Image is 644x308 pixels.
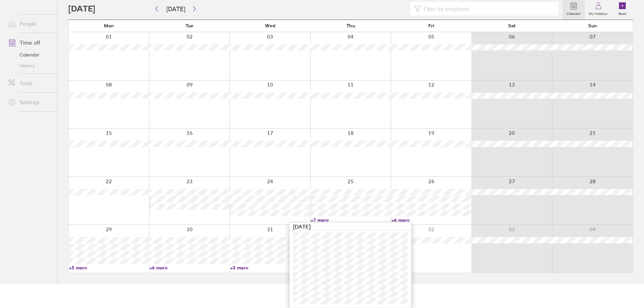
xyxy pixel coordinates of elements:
[265,23,275,28] span: Wed
[69,265,149,271] a: +5 more
[3,17,57,30] a: People
[563,10,585,16] label: Calendar
[508,23,516,28] span: Sat
[3,76,57,90] a: Tools
[149,265,229,271] a: +6 more
[421,2,554,15] input: Filter by employee
[3,36,57,49] a: Time off
[3,95,57,109] a: Settings
[347,23,355,28] span: Thu
[104,23,114,28] span: Mon
[615,10,630,16] label: Book
[186,23,193,28] span: Tue
[588,23,597,28] span: Sun
[585,10,612,16] label: My holidays
[311,217,390,223] a: +7 more
[290,223,411,231] div: [DATE]
[161,3,191,15] button: [DATE]
[230,265,310,271] a: +5 more
[3,60,57,71] a: History
[3,49,57,60] a: Calendar
[428,23,434,28] span: Fri
[391,217,471,223] a: +6 more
